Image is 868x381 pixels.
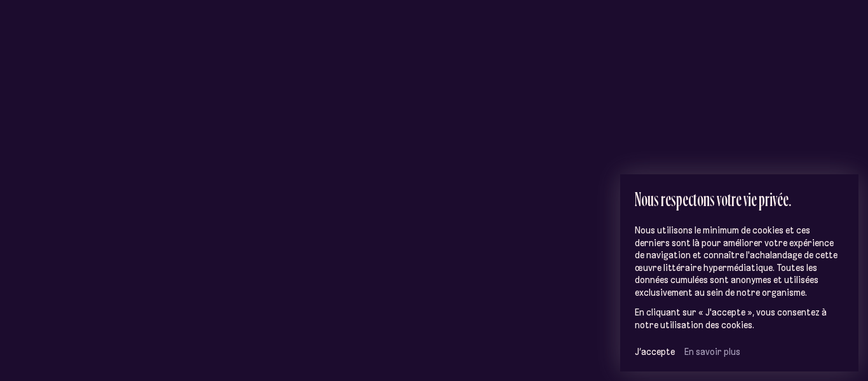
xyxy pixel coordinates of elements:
[635,188,844,209] h2: Nous respectons votre vie privée.
[684,346,740,357] a: En savoir plus
[635,346,675,357] button: J’accepte
[635,307,844,331] p: En cliquant sur « J'accepte », vous consentez à notre utilisation des cookies.
[635,225,844,299] p: Nous utilisons le minimum de cookies et ces derniers sont là pour améliorer votre expérience de n...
